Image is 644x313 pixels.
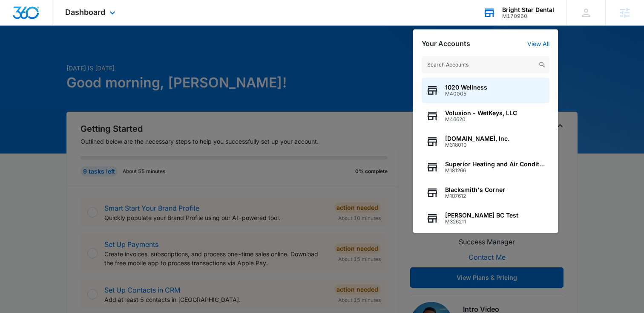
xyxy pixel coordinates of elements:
input: Search Accounts [422,56,549,73]
h2: Your Accounts [422,40,470,48]
span: M181266 [445,168,545,174]
div: account name [502,6,554,13]
button: 1020 WellnessM40005 [422,78,549,103]
button: [DOMAIN_NAME], Inc.M318010 [422,129,549,154]
span: M187612 [445,193,505,199]
span: M40005 [445,91,487,97]
button: Superior Heating and Air ConditioningM181266 [422,154,549,180]
span: Dashboard [65,8,105,17]
span: 1020 Wellness [445,84,487,91]
button: [PERSON_NAME] BC TestM326211 [422,206,549,231]
span: M46620 [445,116,517,122]
div: account id [502,13,554,19]
button: Volusion - WetKeys, LLCM46620 [422,103,549,129]
span: Superior Heating and Air Conditioning [445,161,545,168]
a: View All [527,40,549,47]
span: M318010 [445,142,509,148]
span: Blacksmith's Corner [445,186,505,193]
button: Blacksmith's CornerM187612 [422,180,549,206]
span: [DOMAIN_NAME], Inc. [445,135,509,142]
span: Volusion - WetKeys, LLC [445,110,517,116]
span: M326211 [445,219,518,225]
span: [PERSON_NAME] BC Test [445,212,518,219]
